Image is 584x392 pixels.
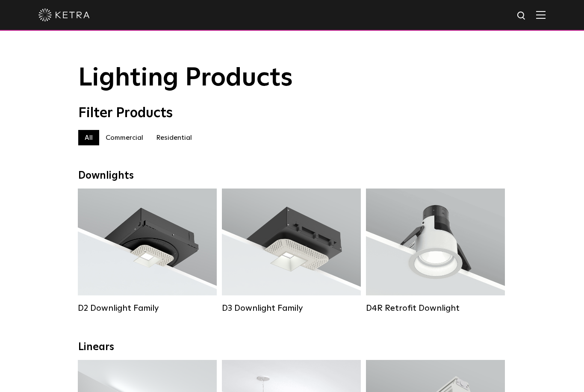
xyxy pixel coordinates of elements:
[78,189,217,312] a: D2 Downlight Family Lumen Output:1200Colors:White / Black / Gloss Black / Silver / Bronze / Silve...
[516,11,527,21] img: search icon
[222,189,361,312] a: D3 Downlight Family Lumen Output:700 / 900 / 1100Colors:White / Black / Silver / Bronze / Paintab...
[366,303,505,313] div: D4R Retrofit Downlight
[222,303,361,313] div: D3 Downlight Family
[78,105,506,121] div: Filter Products
[78,170,506,182] div: Downlights
[150,130,198,145] label: Residential
[78,130,99,145] label: All
[78,65,293,91] span: Lighting Products
[78,341,506,354] div: Linears
[78,303,217,313] div: D2 Downlight Family
[366,189,505,312] a: D4R Retrofit Downlight Lumen Output:800Colors:White / BlackBeam Angles:15° / 25° / 40° / 60°Watta...
[536,11,546,19] img: Hamburger%20Nav.svg
[38,9,90,21] img: ketra-logo-2019-white
[99,130,150,145] label: Commercial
